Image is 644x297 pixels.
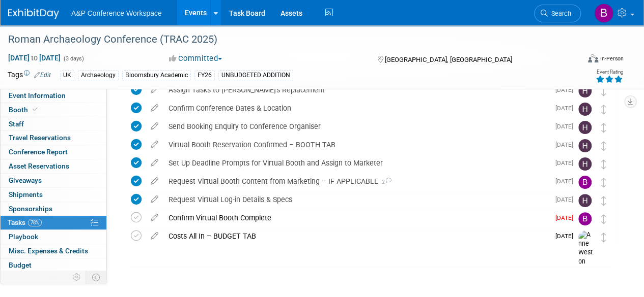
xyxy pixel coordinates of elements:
span: Tasks [8,218,42,226]
i: Move task [601,159,606,169]
span: Playbook [9,233,38,241]
td: Tags [8,70,51,81]
a: Event Information [1,89,106,103]
div: Roman Archaeology Conference (TRAC 2025) [5,30,571,49]
span: [DATE] [DATE] [8,53,61,62]
div: Event Rating [596,70,623,75]
div: Confirm Conference Dates & Location [163,100,549,117]
span: Staff [9,120,24,128]
img: Format-Inperson.png [588,54,598,62]
a: Conference Report [1,145,106,159]
div: Assign Tasks to [PERSON_NAME]'s Replacement [163,81,549,98]
span: Misc. Expenses & Credits [9,247,88,255]
div: In-Person [600,55,624,62]
img: Brenna Akerman [578,212,592,225]
a: Staff [1,117,106,131]
a: Misc. Expenses & Credits [1,244,106,258]
img: Hannah Siegel [578,103,592,116]
span: A&P Conference Workspace [71,9,162,17]
i: Booth reservation complete [33,107,38,112]
img: Hannah Siegel [578,121,592,134]
div: FY26 [194,70,215,81]
a: Edit [34,72,51,79]
div: UK [60,70,74,81]
div: Costs All In – BUDGET TAB [163,227,549,245]
div: Send Booking Enquiry to Conference Organiser [163,118,549,135]
img: Brenna Akerman [594,4,613,23]
a: Giveaways [1,174,106,187]
span: Conference Report [9,148,68,156]
a: Travel Reservations [1,131,106,145]
span: [GEOGRAPHIC_DATA], [GEOGRAPHIC_DATA] [384,56,512,63]
span: 2 [378,179,391,185]
img: Anne Weston [578,230,594,267]
button: Committed [165,53,226,64]
td: Personalize Event Tab Strip [68,271,86,284]
span: Giveaways [9,176,42,184]
div: Virtual Booth Reservation Confirmed – BOOTH TAB [163,136,549,153]
i: Move task [601,105,606,114]
i: Move task [601,233,606,242]
div: Archaeology [78,70,119,81]
a: edit [146,104,163,113]
span: [DATE] [555,159,578,167]
span: Travel Reservations [9,134,71,142]
span: Asset Reservations [9,162,69,170]
span: [DATE] [555,214,578,221]
img: Hannah Siegel [578,194,592,207]
span: Budget [9,261,32,269]
i: Move task [601,123,606,133]
a: edit [146,195,163,204]
i: Move task [601,178,606,187]
span: [DATE] [555,86,578,93]
img: Hannah Siegel [578,139,592,152]
span: [DATE] [555,233,578,240]
i: Move task [601,196,606,206]
span: 78% [28,219,42,226]
a: edit [146,158,163,168]
i: Move task [601,214,606,224]
a: Playbook [1,230,106,244]
a: edit [146,232,163,241]
img: ExhibitDay [8,9,59,19]
a: edit [146,213,163,222]
span: Search [548,10,571,17]
div: Request Virtual Booth Content from Marketing – IF APPLICABLE [163,173,549,190]
img: Hannah Siegel [578,84,592,97]
span: [DATE] [555,123,578,130]
a: Sponsorships [1,202,106,216]
span: Sponsorships [9,205,52,213]
div: Request Virtual Log-in Details & Specs [163,191,549,208]
span: [DATE] [555,105,578,112]
img: Hannah Siegel [578,157,592,171]
a: edit [146,85,163,94]
a: edit [146,177,163,186]
a: edit [146,140,163,149]
span: [DATE] [555,141,578,148]
a: Search [534,5,581,22]
a: Tasks78% [1,216,106,229]
span: to [30,54,39,62]
span: Event Information [9,91,66,100]
i: Move task [601,141,606,151]
div: Bloomsbury Academic [122,70,191,81]
i: Move task [601,86,606,96]
a: Budget [1,258,106,272]
span: Shipments [9,190,43,199]
span: Booth [9,106,40,114]
div: Confirm Virtual Booth Complete [163,209,549,226]
a: Asset Reservations [1,159,106,173]
a: Booth [1,103,106,117]
span: [DATE] [555,196,578,203]
img: Brenna Akerman [578,176,592,189]
td: Toggle Event Tabs [86,271,107,284]
span: (3 days) [63,55,84,62]
a: Shipments [1,188,106,202]
a: edit [146,122,163,131]
span: [DATE] [555,178,578,185]
div: UNBUDGETED ADDITION [218,70,293,81]
div: Event Format [534,53,624,68]
div: Set Up Deadline Prompts for Virtual Booth and Assign to Marketer [163,154,549,172]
